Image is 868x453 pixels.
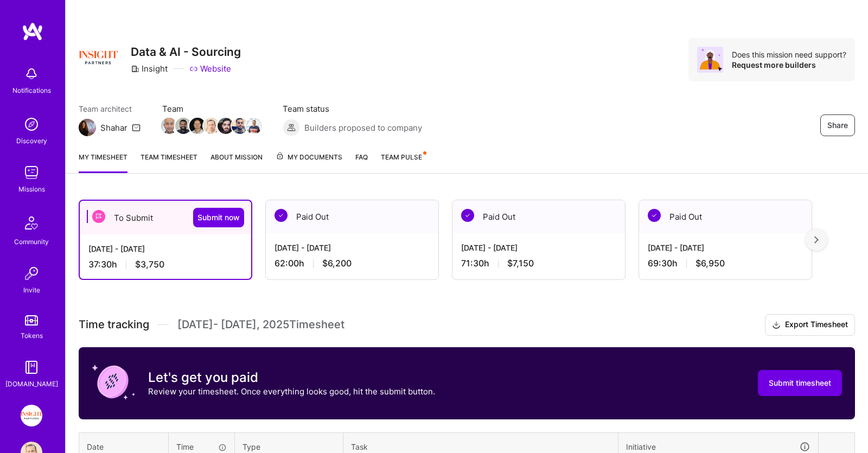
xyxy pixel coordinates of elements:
span: Time tracking [79,318,149,331]
span: $6,200 [322,258,352,269]
span: $7,150 [507,258,534,269]
h3: Data & AI - Sourcing [131,45,241,59]
div: Notifications [12,85,51,96]
img: Team Member Avatar [218,118,234,134]
img: Team Member Avatar [232,118,248,134]
div: Does this mission need support? [732,49,846,60]
div: Shahar [100,122,127,133]
div: [DOMAIN_NAME] [5,378,58,390]
a: Team Member Avatar [176,117,190,135]
a: Website [189,63,231,74]
img: coin [92,360,135,404]
p: Review your timesheet. Once everything looks good, hit the submit button. [148,386,435,397]
img: Insight Partners: Data & AI - Sourcing [21,405,42,426]
img: logo [22,22,43,41]
span: [DATE] - [DATE] , 2025 Timesheet [177,318,344,331]
div: Missions [18,183,45,195]
span: Team status [283,103,422,114]
a: About Mission [210,151,263,173]
img: To Submit [92,210,105,223]
a: Team Member Avatar [219,117,233,135]
a: My Documents [276,151,342,173]
span: Builders proposed to company [304,122,422,133]
div: 71:30 h [461,258,616,269]
a: Team Member Avatar [190,117,205,135]
img: Team Member Avatar [161,118,177,134]
img: guide book [21,356,42,378]
div: Request more builders [732,60,846,70]
img: tokens [25,315,38,326]
a: Team Pulse [381,151,425,173]
div: [DATE] - [DATE] [461,242,616,253]
div: Tokens [21,330,43,341]
a: Team timesheet [141,151,197,173]
div: Paid Out [452,200,625,233]
i: icon Mail [132,123,141,132]
h3: Let's get you paid [148,369,435,386]
div: Discovery [16,135,47,146]
img: Community [18,210,44,236]
span: Submit now [197,212,240,223]
div: Initiative [626,441,810,453]
span: Team architect [79,103,141,114]
a: Insight Partners: Data & AI - Sourcing [18,405,45,426]
div: [DATE] - [DATE] [88,243,242,254]
span: My Documents [276,151,342,163]
i: icon CompanyGray [131,65,139,73]
div: Invite [23,284,40,296]
img: teamwork [21,162,42,183]
a: FAQ [355,151,368,173]
button: Submit timesheet [758,370,842,396]
div: Insight [131,63,168,74]
span: Team [162,103,261,114]
img: Paid Out [461,209,474,222]
span: Submit timesheet [769,378,831,388]
img: Team Member Avatar [189,118,206,134]
img: Team Architect [79,119,96,136]
span: Team Pulse [381,153,422,161]
img: Invite [21,263,42,284]
img: Team Member Avatar [246,118,262,134]
a: Team Member Avatar [247,117,261,135]
div: Community [14,236,49,247]
button: Export Timesheet [765,314,855,336]
div: [DATE] - [DATE] [648,242,803,253]
div: 69:30 h [648,258,803,269]
a: Team Member Avatar [162,117,176,135]
div: Time [176,441,227,452]
a: Team Member Avatar [205,117,219,135]
img: bell [21,63,42,85]
img: Company Logo [79,38,118,77]
div: [DATE] - [DATE] [275,242,430,253]
div: To Submit [80,201,251,234]
span: Share [827,120,848,131]
img: Builders proposed to company [283,119,300,136]
span: $6,950 [695,258,725,269]
img: discovery [21,113,42,135]
img: Team Member Avatar [175,118,192,134]
div: 62:00 h [275,258,430,269]
div: 37:30 h [88,259,242,270]
button: Submit now [193,208,244,227]
div: Paid Out [266,200,438,233]
img: Paid Out [275,209,288,222]
img: right [814,236,819,244]
div: Paid Out [639,200,812,233]
button: Share [820,114,855,136]
a: My timesheet [79,151,127,173]
i: icon Download [772,320,781,331]
span: $3,750 [135,259,164,270]
a: Team Member Avatar [233,117,247,135]
img: Avatar [697,47,723,73]
img: Team Member Avatar [203,118,220,134]
img: Paid Out [648,209,661,222]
